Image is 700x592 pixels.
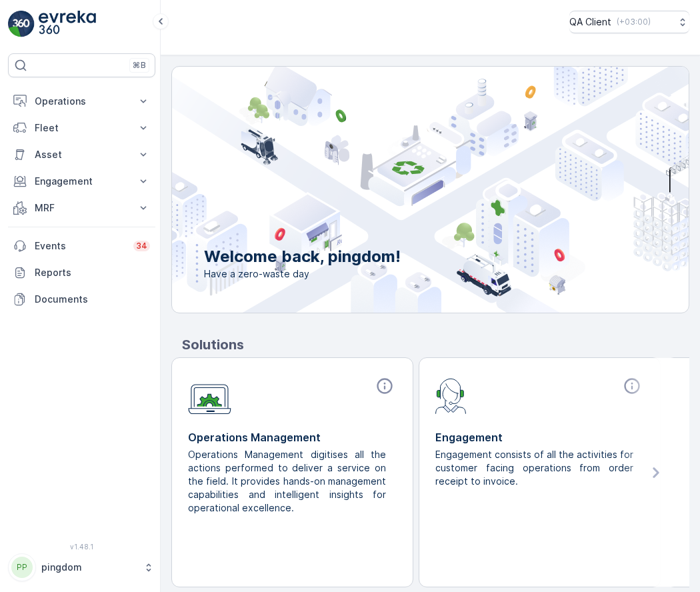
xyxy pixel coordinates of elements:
[617,17,651,27] p: ( +03:00 )
[35,266,150,279] p: Reports
[8,233,155,259] a: Events34
[112,67,689,313] img: city illustration
[35,293,150,306] p: Documents
[8,141,155,168] button: Asset
[569,11,689,33] button: QA Client(+03:00)
[8,115,155,141] button: Fleet
[8,168,155,195] button: Engagement
[133,60,146,71] p: ⌘B
[569,15,611,29] p: QA Client
[8,88,155,115] button: Operations
[41,561,137,574] p: pingdom
[435,448,633,488] p: Engagement consists of all the activities for customer facing operations from order receipt to in...
[182,335,689,355] p: Solutions
[8,11,35,37] img: logo
[188,377,231,415] img: module-icon
[35,148,129,161] p: Asset
[8,543,155,551] span: v 1.48.1
[188,429,397,445] p: Operations Management
[11,557,33,578] div: PP
[204,246,401,267] p: Welcome back, pingdom!
[8,553,155,581] button: PPpingdom
[188,448,386,515] p: Operations Management digitises all the actions performed to deliver a service on the field. It p...
[35,201,129,215] p: MRF
[8,286,155,313] a: Documents
[35,175,129,188] p: Engagement
[204,267,401,281] span: Have a zero-waste day
[35,121,129,135] p: Fleet
[8,259,155,286] a: Reports
[435,429,644,445] p: Engagement
[35,95,129,108] p: Operations
[39,11,96,37] img: logo_light-DOdMpM7g.png
[136,241,147,251] p: 34
[435,377,467,414] img: module-icon
[8,195,155,221] button: MRF
[35,239,125,253] p: Events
